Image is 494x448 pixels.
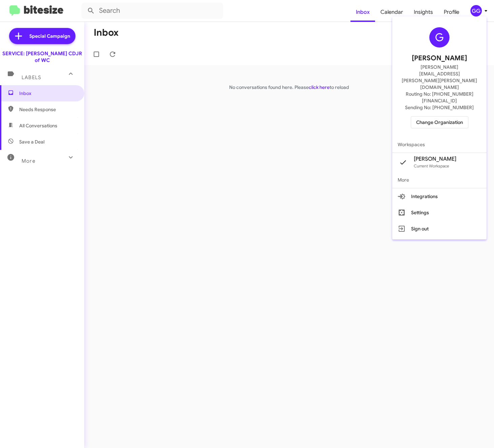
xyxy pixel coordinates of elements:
[392,172,487,188] span: More
[414,163,449,168] span: Current Workspace
[405,104,474,111] span: Sending No: [PHONE_NUMBER]
[412,53,467,64] span: [PERSON_NAME]
[392,204,487,221] button: Settings
[429,27,450,47] div: G
[392,221,487,237] button: Sign out
[414,156,456,162] span: [PERSON_NAME]
[400,64,478,91] span: [PERSON_NAME][EMAIL_ADDRESS][PERSON_NAME][PERSON_NAME][DOMAIN_NAME]
[416,117,463,128] span: Change Organization
[392,188,487,204] button: Integrations
[411,116,468,128] button: Change Organization
[400,91,478,104] span: Routing No: [PHONE_NUMBER][FINANCIAL_ID]
[392,136,487,153] span: Workspaces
